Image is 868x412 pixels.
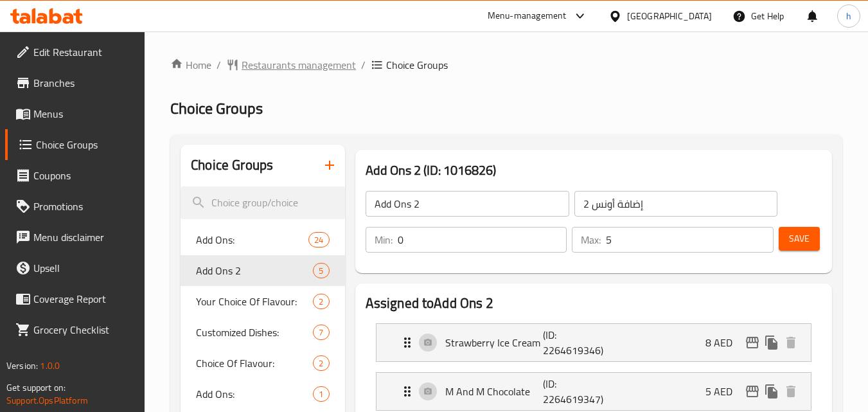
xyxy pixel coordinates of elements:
span: h [846,9,851,23]
div: Choices [308,232,329,247]
span: Coverage Report [33,291,135,307]
p: 8 AED [705,335,743,350]
p: (ID: 2264619346) [543,327,608,358]
span: Restaurants management [242,57,356,73]
button: delete [781,333,801,352]
div: Choices [313,386,329,402]
a: Home [170,57,211,73]
span: Menu disclaimer [33,229,135,245]
span: Choice Groups [386,57,448,73]
li: / [217,57,221,73]
span: 7 [314,327,328,339]
button: edit [743,382,762,401]
a: Menus [5,98,145,129]
span: Choice Groups [170,94,263,123]
p: M And M Chocolate [445,384,544,399]
span: Add Ons 2 [196,263,313,278]
span: Get support on: [6,379,66,396]
span: Add Ons: [196,232,308,247]
span: Grocery Checklist [33,322,135,337]
span: Save [789,231,810,247]
span: Choice Groups [36,137,135,152]
a: Branches [5,67,145,98]
button: duplicate [762,333,781,352]
button: delete [781,382,801,401]
a: Restaurants management [226,57,356,73]
span: Coupons [33,168,135,183]
h2: Choice Groups [191,156,273,175]
div: Expand [376,373,811,410]
p: (ID: 2264619347) [543,376,608,407]
p: Min: [375,232,393,247]
span: Upsell [33,260,135,276]
span: 2 [314,296,328,308]
span: 24 [309,234,328,246]
a: Grocery Checklist [5,314,145,345]
div: Add Ons:24 [181,224,344,255]
a: Promotions [5,191,145,222]
li: / [361,57,366,73]
div: Expand [376,324,811,361]
a: Coupons [5,160,145,191]
span: 5 [314,265,328,277]
span: Promotions [33,199,135,214]
h3: Add Ons 2 (ID: 1016826) [366,160,822,181]
input: search [181,186,344,219]
div: Add Ons:1 [181,379,344,409]
a: Edit Restaurant [5,37,145,67]
nav: breadcrumb [170,57,842,73]
button: edit [743,333,762,352]
div: [GEOGRAPHIC_DATA] [627,9,712,23]
button: duplicate [762,382,781,401]
h2: Assigned to Add Ons 2 [366,294,822,313]
p: Max: [581,232,601,247]
span: 1.0.0 [40,357,60,374]
div: Your Choice Of Flavour:2 [181,286,344,317]
span: Branches [33,75,135,91]
div: Choices [313,355,329,371]
div: Customized Dishes:7 [181,317,344,348]
span: 1 [314,388,328,400]
span: 2 [314,357,328,370]
p: Strawberry Ice Cream [445,335,544,350]
li: Expand [366,318,822,367]
div: Choices [313,325,329,340]
p: 5 AED [705,384,743,399]
span: Version: [6,357,38,374]
div: Choice Of Flavour:2 [181,348,344,379]
a: Choice Groups [5,129,145,160]
span: Choice Of Flavour: [196,355,313,371]
a: Coverage Report [5,283,145,314]
span: Your Choice Of Flavour: [196,294,313,309]
button: Save [779,227,820,251]
div: Menu-management [488,8,567,24]
span: Edit Restaurant [33,44,135,60]
a: Upsell [5,253,145,283]
a: Support.OpsPlatform [6,392,88,409]
div: Add Ons 25 [181,255,344,286]
span: Add Ons: [196,386,313,402]
a: Menu disclaimer [5,222,145,253]
span: Menus [33,106,135,121]
span: Customized Dishes: [196,325,313,340]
